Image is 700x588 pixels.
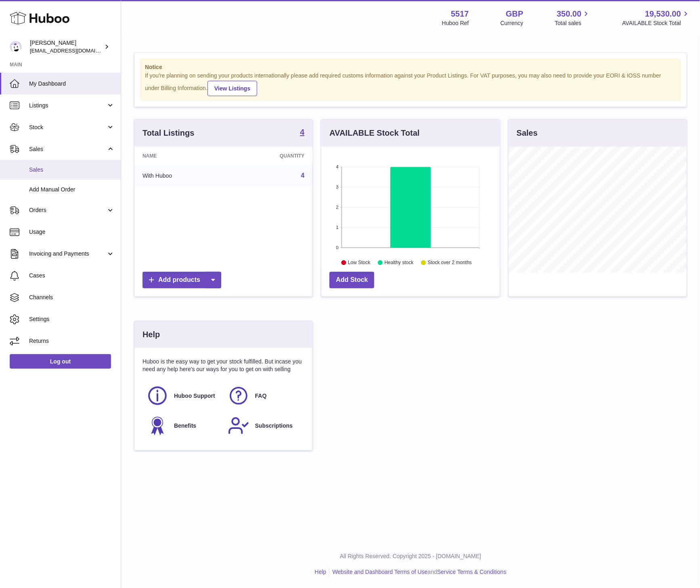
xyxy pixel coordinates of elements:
[301,172,304,179] a: 4
[501,19,524,27] div: Currency
[29,102,106,109] span: Listings
[517,128,538,139] h3: Sales
[30,39,103,55] div: [PERSON_NAME]
[10,354,111,369] a: Log out
[29,294,115,301] span: Channels
[207,81,257,96] a: View Listings
[29,272,115,279] span: Cases
[315,569,327,575] a: Help
[29,206,106,214] span: Orders
[336,245,339,250] text: 0
[442,19,469,27] div: Huboo Ref
[29,145,106,153] span: Sales
[428,260,472,265] text: Stock over 2 months
[336,205,339,210] text: 2
[329,568,506,576] li: and
[29,337,115,345] span: Returns
[147,385,220,407] a: Huboo Support
[29,186,115,193] span: Add Manual Order
[557,8,581,19] span: 350.00
[228,147,313,165] th: Quantity
[336,185,339,189] text: 3
[29,250,106,258] span: Invoicing and Payments
[255,422,293,430] span: Subscriptions
[329,272,374,288] a: Add Stock
[134,165,228,186] td: With Huboo
[228,385,301,407] a: FAQ
[174,422,196,430] span: Benefits
[147,415,220,437] a: Benefits
[10,41,22,53] img: alessiavanzwolle@hotmail.com
[143,329,160,340] h3: Help
[385,260,414,265] text: Healthy stock
[348,260,371,265] text: Low Stock
[29,166,115,174] span: Sales
[29,124,106,131] span: Stock
[622,19,690,27] span: AVAILABLE Stock Total
[645,8,681,19] span: 19,530.00
[29,228,115,236] span: Usage
[336,225,339,230] text: 1
[451,8,469,19] strong: 5517
[506,8,523,19] strong: GBP
[555,8,591,27] a: 350.00 Total sales
[174,392,215,400] span: Huboo Support
[128,552,694,560] p: All Rights Reserved. Copyright 2025 - [DOMAIN_NAME]
[437,569,507,575] a: Service Terms & Conditions
[228,415,301,437] a: Subscriptions
[300,128,304,136] strong: 4
[29,315,115,323] span: Settings
[300,128,304,138] a: 4
[29,80,115,88] span: My Dashboard
[336,164,339,169] text: 4
[555,19,591,27] span: Total sales
[622,8,690,27] a: 19,530.00 AVAILABLE Stock Total
[143,272,221,288] a: Add products
[134,147,228,165] th: Name
[255,392,267,400] span: FAQ
[329,128,419,139] h3: AVAILABLE Stock Total
[143,128,195,139] h3: Total Listings
[145,72,676,96] div: If you're planning on sending your products internationally please add required customs informati...
[143,358,304,373] p: Huboo is the easy way to get your stock fulfilled. But incase you need any help here's our ways f...
[30,47,119,54] span: [EMAIL_ADDRESS][DOMAIN_NAME]
[332,569,428,575] a: Website and Dashboard Terms of Use
[145,63,676,71] strong: Notice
